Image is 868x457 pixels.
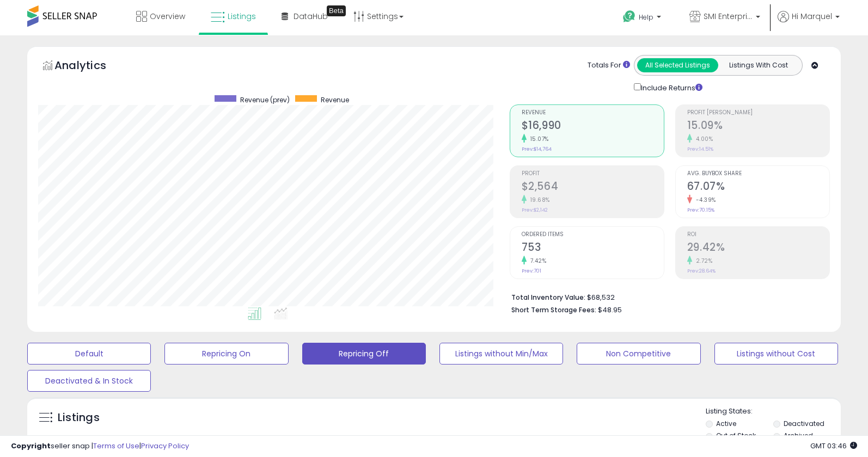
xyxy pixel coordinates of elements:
button: Repricing On [164,343,288,365]
b: Short Term Storage Fees: [511,305,596,314]
small: 19.68% [527,196,550,204]
p: Listing States: [706,406,841,417]
label: Active [716,419,736,428]
small: 4.00% [692,135,713,143]
button: Non Competitive [577,343,700,365]
label: Deactivated [784,419,824,428]
a: Help [614,2,672,35]
button: Repricing Off [302,343,426,365]
h2: $2,564 [522,180,664,195]
span: $48.95 [598,305,622,315]
button: Default [27,343,151,365]
strong: Copyright [11,441,51,451]
span: Listings [228,11,256,22]
h5: Analytics [54,58,127,76]
span: Avg. Buybox Share [687,171,829,177]
button: Listings without Min/Max [439,343,563,365]
div: Include Returns [626,81,716,94]
h5: Listings [58,410,100,425]
button: Deactivated & In Stock [27,370,151,392]
span: Hi Marquel [792,11,832,22]
span: DataHub [294,11,328,22]
span: SMI Enterprise [704,11,753,22]
button: All Selected Listings [637,58,718,72]
span: Profit [PERSON_NAME] [687,110,829,116]
a: Privacy Policy [141,441,189,451]
small: Prev: 701 [522,268,541,274]
div: Totals For [588,60,630,71]
span: Revenue [321,95,349,104]
h2: 15.09% [687,119,829,134]
small: 7.42% [527,257,547,265]
h2: 753 [522,241,664,256]
small: Prev: $14,764 [522,146,552,152]
div: Tooltip anchor [327,5,346,16]
h2: 67.07% [687,180,829,195]
span: Ordered Items [522,232,664,238]
small: Prev: 14.51% [687,146,713,152]
span: Revenue [522,110,664,116]
small: Prev: $2,142 [522,207,548,213]
b: Total Inventory Value: [511,293,585,302]
h2: 29.42% [687,241,829,256]
div: seller snap | | [11,441,189,452]
span: Help [639,13,653,22]
span: 2025-09-10 03:46 GMT [810,441,857,451]
a: Hi Marquel [778,11,840,35]
span: Revenue (prev) [240,95,290,104]
i: Get Help [622,10,636,23]
button: Listings without Cost [714,343,838,365]
a: Terms of Use [93,441,139,451]
small: 2.72% [692,257,713,265]
h2: $16,990 [522,119,664,134]
li: $68,532 [511,290,822,303]
small: -4.39% [692,196,716,204]
small: 15.07% [527,135,549,143]
small: Prev: 70.15% [687,207,714,213]
span: Overview [150,11,185,22]
small: Prev: 28.64% [687,268,716,274]
span: Profit [522,171,664,177]
button: Listings With Cost [718,58,799,72]
span: ROI [687,232,829,238]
